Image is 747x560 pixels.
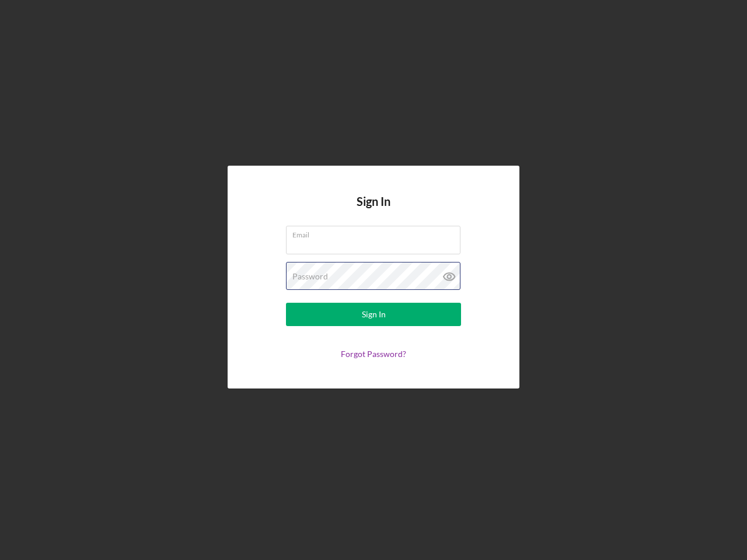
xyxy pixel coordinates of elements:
[341,349,406,359] a: Forgot Password?
[362,303,386,326] div: Sign In
[292,272,328,281] label: Password
[286,303,461,326] button: Sign In
[292,226,460,239] label: Email
[357,195,390,226] h4: Sign In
